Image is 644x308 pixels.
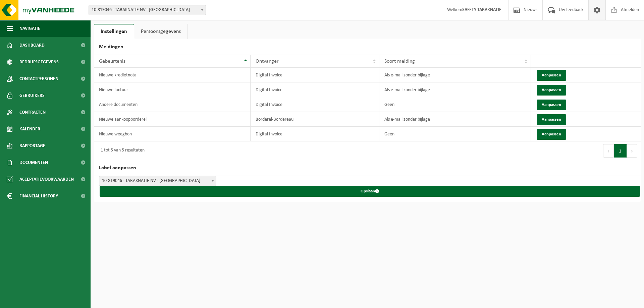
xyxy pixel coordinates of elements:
[251,97,379,112] td: Digital Invoice
[537,114,566,125] button: Aanpassen
[462,7,501,12] strong: SAFETY TABAKNATIE
[379,127,531,141] td: Geen
[251,82,379,97] td: Digital Invoice
[89,5,206,15] span: 10-819046 - TABAKNATIE NV - ANTWERPEN
[251,127,379,141] td: Digital Invoice
[94,24,134,39] a: Instellingen
[89,5,206,15] span: 10-819046 - TABAKNATIE NV - ANTWERPEN
[537,70,566,81] button: Aanpassen
[379,68,531,82] td: Als e-mail zonder bijlage
[100,186,640,197] button: Opslaan
[94,97,251,112] td: Andere documenten
[94,160,641,176] h2: Label aanpassen
[379,97,531,112] td: Geen
[19,87,45,104] span: Gebruikers
[19,104,46,121] span: Contracten
[384,59,415,64] span: Soort melding
[603,144,614,158] button: Previous
[99,176,216,186] span: 10-819046 - TABAKNATIE NV - ANTWERPEN
[94,112,251,127] td: Nieuwe aankoopborderel
[94,127,251,141] td: Nieuwe weegbon
[19,20,40,37] span: Navigatie
[19,188,58,204] span: Financial History
[99,59,125,64] span: Gebeurtenis
[19,121,40,137] span: Kalender
[19,137,45,154] span: Rapportage
[537,85,566,96] button: Aanpassen
[537,129,566,140] button: Aanpassen
[94,82,251,97] td: Nieuwe factuur
[537,100,566,110] button: Aanpassen
[94,39,641,55] h2: Meldingen
[627,144,637,158] button: Next
[251,112,379,127] td: Borderel-Bordereau
[19,171,74,188] span: Acceptatievoorwaarden
[251,68,379,82] td: Digital Invoice
[256,59,279,64] span: Ontvanger
[99,176,216,186] span: 10-819046 - TABAKNATIE NV - ANTWERPEN
[19,54,59,70] span: Bedrijfsgegevens
[379,82,531,97] td: Als e-mail zonder bijlage
[614,144,627,158] button: 1
[134,24,187,39] a: Persoonsgegevens
[19,70,58,87] span: Contactpersonen
[379,112,531,127] td: Als e-mail zonder bijlage
[97,145,145,157] div: 1 tot 5 van 5 resultaten
[94,68,251,82] td: Nieuwe kredietnota
[19,37,45,54] span: Dashboard
[19,154,48,171] span: Documenten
